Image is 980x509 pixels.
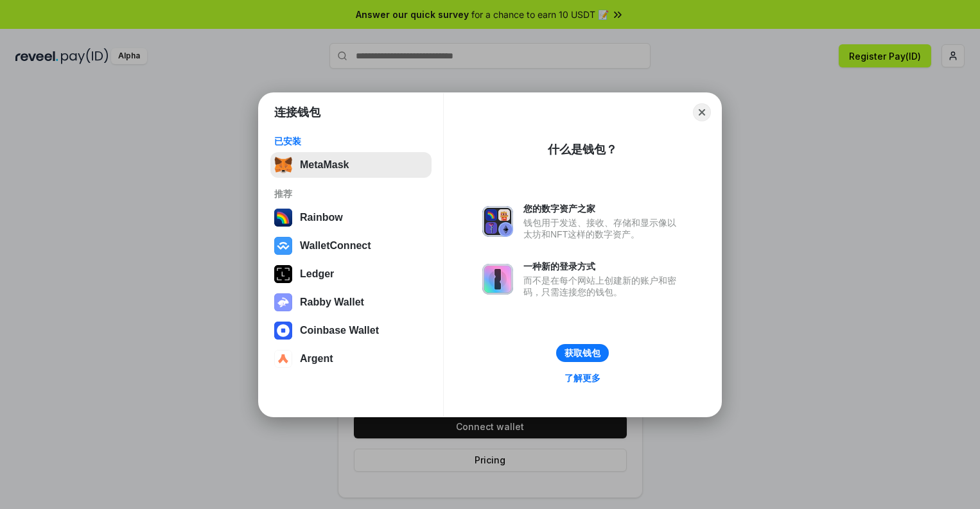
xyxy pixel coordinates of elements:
img: svg+xml,%3Csvg%20xmlns%3D%22http%3A%2F%2Fwww.w3.org%2F2000%2Fsvg%22%20fill%3D%22none%22%20viewBox... [274,293,292,311]
img: svg+xml,%3Csvg%20fill%3D%22none%22%20height%3D%2233%22%20viewBox%3D%220%200%2035%2033%22%20width%... [274,156,292,174]
button: 获取钱包 [556,344,609,362]
div: Coinbase Wallet [300,325,379,336]
button: Argent [270,346,432,372]
img: svg+xml,%3Csvg%20width%3D%2228%22%20height%3D%2228%22%20viewBox%3D%220%200%2028%2028%22%20fill%3D... [274,350,292,368]
div: 了解更多 [564,372,600,384]
div: 您的数字资产之家 [523,203,683,214]
div: 什么是钱包？ [548,142,617,157]
img: svg+xml,%3Csvg%20width%3D%22120%22%20height%3D%22120%22%20viewBox%3D%220%200%20120%20120%22%20fil... [274,209,292,227]
div: 一种新的登录方式 [523,261,683,272]
h1: 连接钱包 [274,105,320,120]
div: 钱包用于发送、接收、存储和显示像以太坊和NFT这样的数字资产。 [523,217,683,240]
img: svg+xml,%3Csvg%20xmlns%3D%22http%3A%2F%2Fwww.w3.org%2F2000%2Fsvg%22%20width%3D%2228%22%20height%3... [274,265,292,283]
div: 已安装 [274,135,428,147]
div: Argent [300,353,333,365]
div: Rainbow [300,212,343,223]
div: MetaMask [300,159,349,171]
div: WalletConnect [300,240,371,252]
button: Coinbase Wallet [270,318,432,343]
img: svg+xml,%3Csvg%20width%3D%2228%22%20height%3D%2228%22%20viewBox%3D%220%200%2028%2028%22%20fill%3D... [274,322,292,340]
div: 推荐 [274,188,428,200]
div: Ledger [300,268,334,280]
img: svg+xml,%3Csvg%20width%3D%2228%22%20height%3D%2228%22%20viewBox%3D%220%200%2028%2028%22%20fill%3D... [274,237,292,255]
div: 而不是在每个网站上创建新的账户和密码，只需连接您的钱包。 [523,275,683,298]
div: Rabby Wallet [300,297,364,308]
button: MetaMask [270,152,432,178]
button: WalletConnect [270,233,432,259]
button: Rainbow [270,205,432,230]
button: Close [693,103,711,121]
div: 获取钱包 [564,347,600,359]
a: 了解更多 [557,370,608,386]
button: Rabby Wallet [270,289,432,315]
button: Ledger [270,261,432,287]
img: svg+xml,%3Csvg%20xmlns%3D%22http%3A%2F%2Fwww.w3.org%2F2000%2Fsvg%22%20fill%3D%22none%22%20viewBox... [482,264,513,295]
img: svg+xml,%3Csvg%20xmlns%3D%22http%3A%2F%2Fwww.w3.org%2F2000%2Fsvg%22%20fill%3D%22none%22%20viewBox... [482,206,513,237]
